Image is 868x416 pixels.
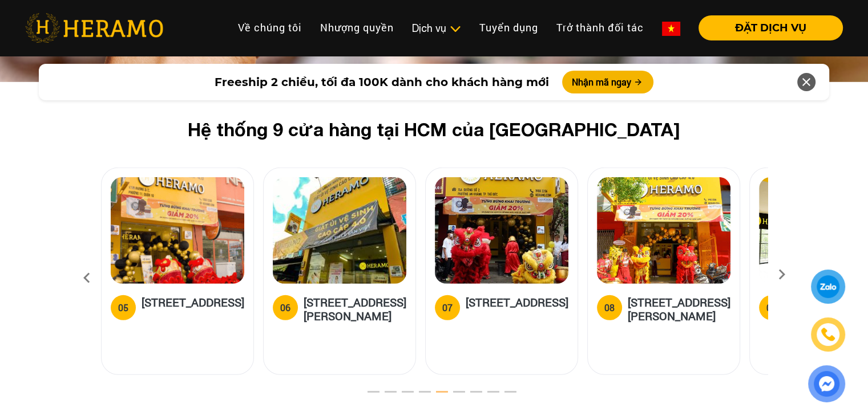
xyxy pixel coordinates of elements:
h5: [STREET_ADDRESS][PERSON_NAME] [628,295,730,323]
div: Dịch vụ [412,21,461,36]
div: 06 [280,301,290,315]
button: 1 [360,389,372,401]
div: 09 [766,301,777,315]
span: Freeship 2 chiều, tối đa 100K dành cho khách hàng mới [214,74,548,91]
button: 5 [429,389,440,401]
h2: Hệ thống 9 cửa hàng tại HCM của [GEOGRAPHIC_DATA] [119,119,749,140]
button: 4 [411,389,423,401]
h5: [STREET_ADDRESS] [142,295,244,318]
a: Tuyển dụng [470,15,547,40]
img: heramo-15a-duong-so-2-phuong-an-khanh-thu-duc [435,177,568,284]
div: 07 [442,301,453,315]
button: 6 [446,389,457,401]
button: 2 [377,389,389,401]
img: phone-icon [822,328,834,341]
button: ĐẶT DỊCH VỤ [699,15,843,40]
img: heramo-logo.png [25,13,163,43]
button: 9 [497,389,508,401]
h5: [STREET_ADDRESS][PERSON_NAME] [304,295,406,323]
img: subToggleIcon [449,23,461,35]
a: ĐẶT DỊCH VỤ [689,23,843,33]
div: 05 [118,301,128,315]
button: Nhận mã ngay [562,71,653,93]
a: Về chúng tôi [229,15,311,40]
div: 08 [604,301,615,315]
img: heramo-179b-duong-3-thang-2-phuong-11-quan-10 [111,177,244,284]
a: Trở thành đối tác [547,15,653,40]
button: 3 [394,389,406,401]
a: phone-icon [813,319,843,350]
button: 8 [480,389,491,401]
a: Nhượng quyền [311,15,403,40]
h5: [STREET_ADDRESS] [466,295,568,318]
button: 7 [463,389,474,401]
img: heramo-314-le-van-viet-phuong-tang-nhon-phu-b-quan-9 [273,177,406,284]
img: heramo-398-duong-hoang-dieu-phuong-2-quan-4 [597,177,730,284]
img: vn-flag.png [662,22,680,36]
